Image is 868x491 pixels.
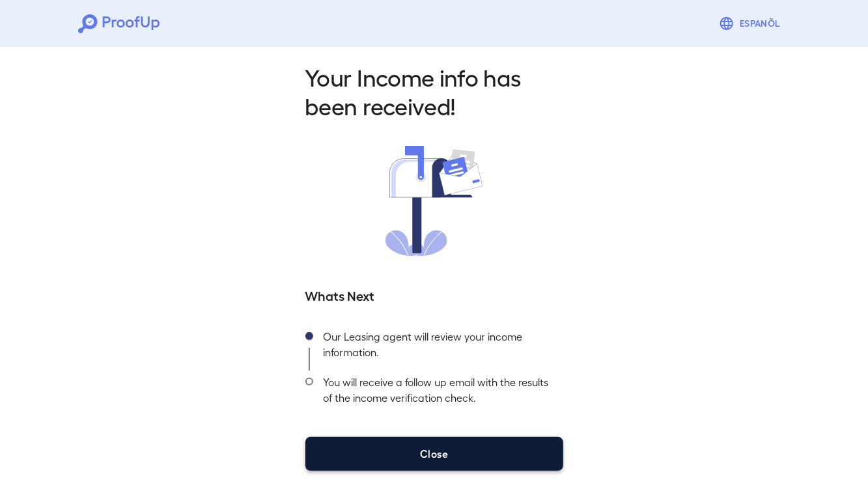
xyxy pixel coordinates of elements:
button: Espanõl [714,10,790,36]
div: You will receive a follow up email with the results of the income verification check. [313,371,563,416]
h5: Whats Next [305,286,563,304]
h2: Your Income info has been received! [305,63,563,120]
div: Our Leasing agent will review your income information. [313,325,563,371]
img: received.svg [385,146,483,256]
button: Close [305,437,563,471]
